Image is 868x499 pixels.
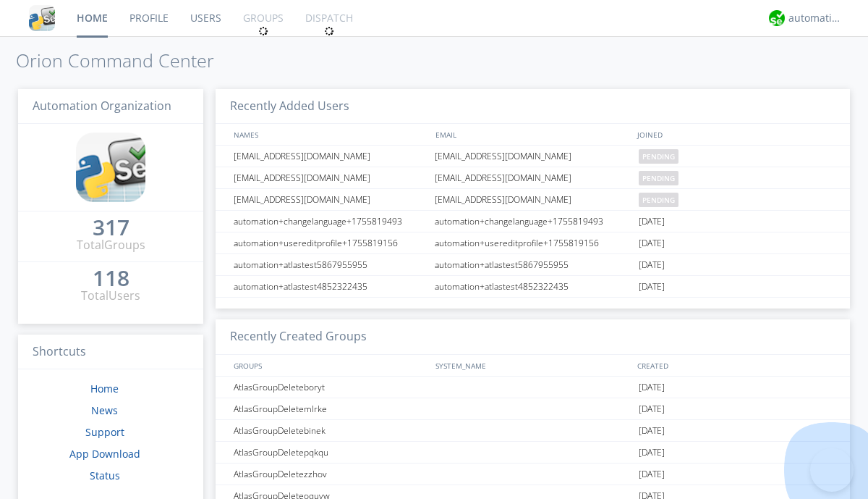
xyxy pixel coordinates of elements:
[93,271,129,285] div: 118
[639,398,665,420] span: [DATE]
[230,276,430,297] div: automation+atlastest4852322435
[216,211,850,232] a: automation+changelanguage+1755819493automation+changelanguage+1755819493[DATE]
[810,448,854,492] iframe: Toggle Customer Support
[91,403,118,417] a: News
[230,167,430,188] div: [EMAIL_ADDRESS][DOMAIN_NAME]
[324,26,334,36] img: spin.svg
[230,377,430,398] div: AtlasGroupDeleteboryt
[230,464,430,485] div: AtlasGroupDeletezzhov
[639,420,665,442] span: [DATE]
[431,189,635,210] div: [EMAIL_ADDRESS][DOMAIN_NAME]
[634,355,836,376] div: CREATED
[77,237,145,253] div: Total Groups
[230,355,428,376] div: GROUPS
[216,319,850,355] h3: Recently Created Groups
[216,442,850,464] a: AtlasGroupDeletepqkqu[DATE]
[230,189,430,210] div: [EMAIL_ADDRESS][DOMAIN_NAME]
[639,232,665,254] span: [DATE]
[230,442,430,463] div: AtlasGroupDeletepqkqu
[230,398,430,419] div: AtlasGroupDeletemlrke
[81,288,140,304] div: Total Users
[216,146,850,167] a: [EMAIL_ADDRESS][DOMAIN_NAME][EMAIL_ADDRESS][DOMAIN_NAME]pending
[639,442,665,464] span: [DATE]
[634,124,836,145] div: JOINED
[69,447,140,461] a: App Download
[93,271,129,288] a: 118
[639,211,665,232] span: [DATE]
[639,254,665,276] span: [DATE]
[432,124,634,145] div: EMAIL
[29,5,55,31] img: cddb5a64eb264b2086981ab96f4c1ba7
[230,420,430,441] div: AtlasGroupDeletebinek
[639,193,678,207] span: pending
[230,232,430,253] div: automation+usereditprofile+1755819156
[769,10,785,26] img: d2d01cd9b4174d08988066c6d424eccd
[230,211,430,232] div: automation+changelanguage+1755819493
[230,124,428,145] div: NAMES
[33,98,171,114] span: Automation Organization
[639,171,678,185] span: pending
[216,377,850,398] a: AtlasGroupDeleteboryt[DATE]
[230,254,430,275] div: automation+atlastest5867955955
[85,425,124,439] a: Support
[431,254,635,275] div: automation+atlastest5867955955
[93,220,129,235] div: 317
[639,276,665,298] span: [DATE]
[788,11,843,25] div: automation+atlas
[639,464,665,485] span: [DATE]
[431,211,635,232] div: automation+changelanguage+1755819493
[230,146,430,167] div: [EMAIL_ADDRESS][DOMAIN_NAME]
[90,469,120,482] a: Status
[76,133,145,202] img: cddb5a64eb264b2086981ab96f4c1ba7
[216,420,850,442] a: AtlasGroupDeletebinek[DATE]
[432,355,634,376] div: SYSTEM_NAME
[93,220,129,237] a: 317
[216,254,850,276] a: automation+atlastest5867955955automation+atlastest5867955955[DATE]
[216,189,850,211] a: [EMAIL_ADDRESS][DOMAIN_NAME][EMAIL_ADDRESS][DOMAIN_NAME]pending
[216,89,850,125] h3: Recently Added Users
[90,382,119,395] a: Home
[216,167,850,189] a: [EMAIL_ADDRESS][DOMAIN_NAME][EMAIL_ADDRESS][DOMAIN_NAME]pending
[431,232,635,253] div: automation+usereditprofile+1755819156
[216,232,850,254] a: automation+usereditprofile+1755819156automation+usereditprofile+1755819156[DATE]
[639,149,678,164] span: pending
[431,167,635,188] div: [EMAIL_ADDRESS][DOMAIN_NAME]
[639,377,665,398] span: [DATE]
[431,146,635,167] div: [EMAIL_ADDRESS][DOMAIN_NAME]
[431,276,635,297] div: automation+atlastest4852322435
[216,276,850,298] a: automation+atlastest4852322435automation+atlastest4852322435[DATE]
[216,398,850,420] a: AtlasGroupDeletemlrke[DATE]
[216,464,850,485] a: AtlasGroupDeletezzhov[DATE]
[18,335,203,370] h3: Shortcuts
[258,26,268,36] img: spin.svg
